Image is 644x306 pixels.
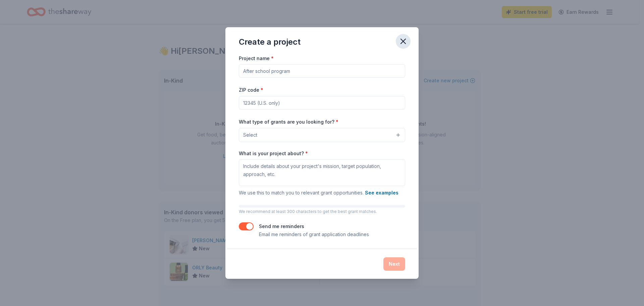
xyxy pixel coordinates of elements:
[239,119,338,125] label: What type of grants are you looking for?
[259,230,369,238] p: Email me reminders of grant application deadlines
[239,209,405,214] p: We recommend at least 300 characters to get the best grant matches.
[239,87,263,93] label: ZIP code
[239,37,301,47] div: Create a project
[239,150,308,157] label: What is your project about?
[365,189,398,197] button: See examples
[239,190,398,195] span: We use this to match you to relevant grant opportunities.
[239,96,405,110] input: 12345 (U.S. only)
[259,223,304,229] label: Send me reminders
[243,131,257,139] span: Select
[239,128,405,142] button: Select
[239,64,405,78] input: After school program
[239,55,274,62] label: Project name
